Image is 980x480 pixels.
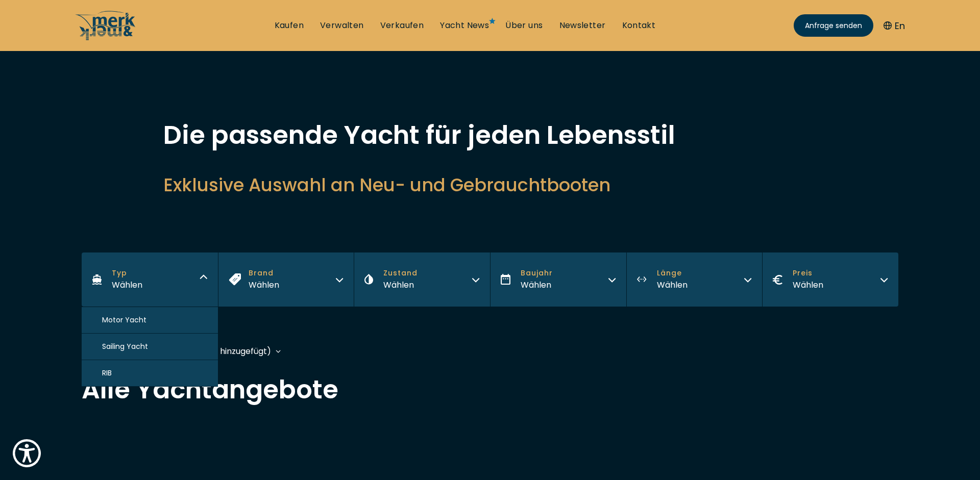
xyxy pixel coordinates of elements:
a: Anfrage senden [794,14,873,37]
a: Newsletter [559,20,606,31]
a: Yacht News [440,20,489,31]
a: Über uns [505,20,543,31]
span: Länge [657,268,688,279]
button: ZustandWählen [354,252,490,307]
h2: Alle Yachtangebote [82,377,898,402]
button: LängeWählen [626,252,763,307]
button: BrandWählen [218,252,354,307]
button: BaujahrWählen [490,252,626,307]
span: RIB [102,368,112,378]
a: Verwalten [320,20,364,31]
span: Preis [793,268,823,279]
button: TypWählen [82,252,218,307]
div: Wählen [383,279,418,291]
h2: Exklusive Auswahl an Neu- und Gebrauchtbooten [163,172,817,197]
div: Wählen [112,279,142,291]
div: Wählen [249,279,279,291]
a: Verkaufen [380,20,424,31]
button: RIB [82,360,218,387]
span: Anfrage senden [805,20,862,31]
span: Motor Yacht [102,315,146,325]
button: Show Accessibility Preferences [10,437,43,470]
a: Kontakt [622,20,656,31]
button: En [884,19,905,33]
div: Wählen [793,279,823,291]
button: Motor Yacht [82,307,218,334]
span: Typ [112,268,142,279]
span: Brand [249,268,279,279]
span: Sailing Yacht [102,341,148,352]
button: PreisWählen [762,252,898,307]
h1: Die passende Yacht für jeden Lebensstil [163,122,817,148]
div: Wählen [657,279,688,291]
span: Baujahr [521,268,553,279]
a: Kaufen [275,20,304,31]
div: Wählen [521,279,553,291]
button: Sailing Yacht [82,334,218,360]
span: Zustand [383,268,418,279]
